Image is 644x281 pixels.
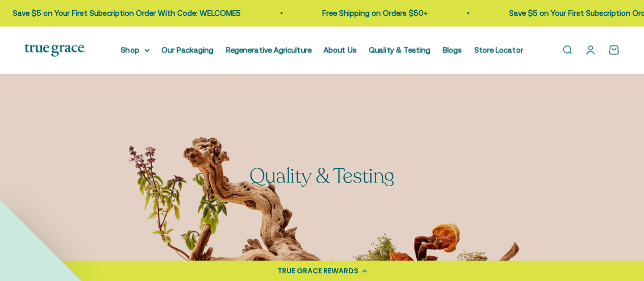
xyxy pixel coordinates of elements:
split-lines: Quality & Testing [249,162,395,190]
p: Save $5 on Your First Subscription Order With Code: WELCOME5 [9,7,237,19]
div: TRUE GRACE REWARDS [277,266,358,276]
a: Free Shipping on Orders $50+ [318,9,424,17]
a: Our Packaging [162,45,214,54]
a: Quality & Testing [369,45,431,54]
a: Blogs [443,45,462,54]
a: Regenerative Agriculture [226,45,312,54]
a: About Us [324,45,357,54]
summary: Shop [121,44,150,56]
a: Store Locator [474,45,523,54]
